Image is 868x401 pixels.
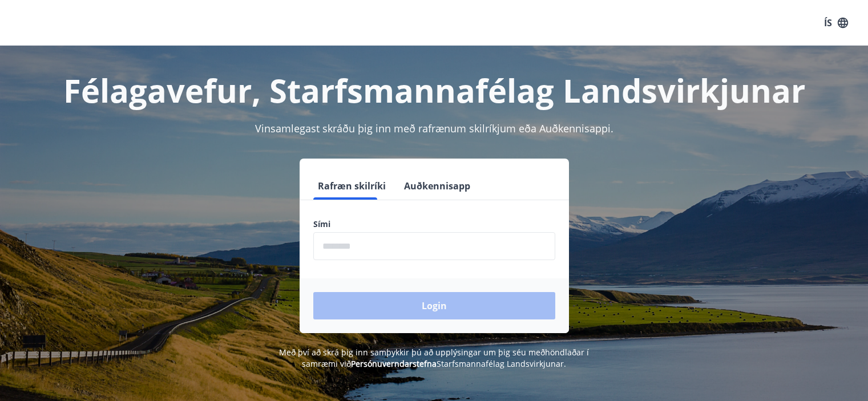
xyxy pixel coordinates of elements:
[313,218,555,230] label: Sími
[255,121,613,135] span: Vinsamlegast skráðu þig inn með rafrænum skilríkjum eða Auðkennisappi.
[37,68,831,112] h1: Félagavefur, Starfsmannafélag Landsvirkjunar
[818,13,854,33] button: ÍS
[279,347,589,369] span: Með því að skrá þig inn samþykkir þú að upplýsingar um þig séu meðhöndlaðar í samræmi við Starfsm...
[351,358,437,369] a: Persónuverndarstefna
[399,172,475,200] button: Auðkennisapp
[313,172,390,200] button: Rafræn skilríki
